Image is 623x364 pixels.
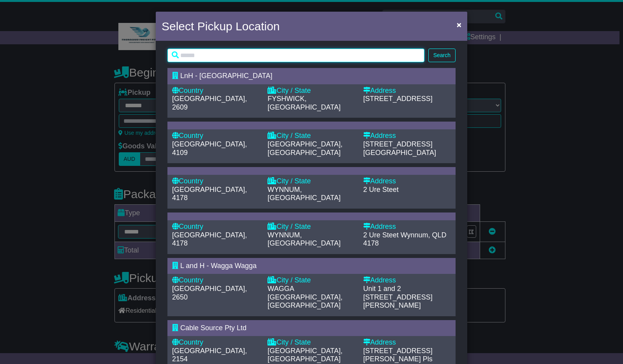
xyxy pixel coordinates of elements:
[172,177,260,186] div: Country
[172,276,260,285] div: Country
[363,285,401,293] span: Unit 1 and 2
[180,324,246,332] span: Cable Source Pty Ltd
[457,20,461,29] span: ×
[363,186,399,193] span: 2 Ure Steet
[268,347,342,363] span: [GEOGRAPHIC_DATA], [GEOGRAPHIC_DATA]
[363,87,451,95] div: Address
[172,186,247,202] span: [GEOGRAPHIC_DATA], 4178
[172,347,247,363] span: [GEOGRAPHIC_DATA], 2154
[363,223,451,231] div: Address
[453,17,465,33] button: Close
[363,132,451,140] div: Address
[268,231,340,247] span: WYNNUM, [GEOGRAPHIC_DATA]
[268,140,342,157] span: [GEOGRAPHIC_DATA], [GEOGRAPHIC_DATA]
[363,177,451,186] div: Address
[363,149,436,157] span: [GEOGRAPHIC_DATA]
[180,72,272,80] span: LnH - [GEOGRAPHIC_DATA]
[268,87,355,95] div: City / State
[268,186,340,202] span: WYNNUM, [GEOGRAPHIC_DATA]
[268,223,355,231] div: City / State
[363,231,447,247] span: Wynnum, QLD 4178
[363,95,433,103] span: [STREET_ADDRESS]
[268,132,355,140] div: City / State
[363,338,451,347] div: Address
[172,285,247,301] span: [GEOGRAPHIC_DATA], 2650
[363,140,433,148] span: [STREET_ADDRESS]
[172,87,260,95] div: Country
[172,95,247,111] span: [GEOGRAPHIC_DATA], 2609
[268,177,355,186] div: City / State
[172,338,260,347] div: Country
[172,140,247,157] span: [GEOGRAPHIC_DATA], 4109
[363,347,433,363] span: [STREET_ADDRESS][PERSON_NAME]
[162,17,280,35] h4: Select Pickup Location
[180,262,257,270] span: L and H - Wagga Wagga
[428,49,456,62] button: Search
[363,293,433,310] span: [STREET_ADDRESS][PERSON_NAME]
[268,95,340,111] span: FYSHWICK, [GEOGRAPHIC_DATA]
[268,338,355,347] div: City / State
[363,231,399,239] span: 2 Ure Steet
[363,276,451,285] div: Address
[172,231,247,247] span: [GEOGRAPHIC_DATA], 4178
[172,132,260,140] div: Country
[268,276,355,285] div: City / State
[268,285,342,309] span: WAGGA [GEOGRAPHIC_DATA], [GEOGRAPHIC_DATA]
[172,223,260,231] div: Country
